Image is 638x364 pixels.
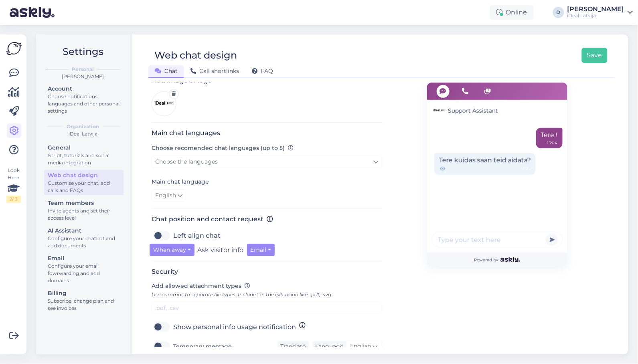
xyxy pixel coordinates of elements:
[247,244,275,256] button: Email
[547,140,558,146] div: 15:04
[48,144,120,152] div: General
[490,5,534,20] div: Online
[48,171,120,180] div: Web chat design
[567,6,633,19] a: [PERSON_NAME]iDeal Latvija
[155,67,178,75] span: Chat
[152,215,382,223] h3: Chat position and contact request
[152,156,382,168] a: Choose the languages
[48,152,120,166] div: Script, tutorials and social media integration
[48,289,120,297] div: Billing
[44,170,124,195] a: Web chat designCustomise your chat, add calls and FAQs
[150,244,194,256] button: When away
[567,6,624,12] div: [PERSON_NAME]
[72,66,94,73] b: Personal
[48,199,120,207] div: Team members
[6,167,21,203] div: Look Here
[44,198,124,223] a: Team membersInvite agents and set their access level
[152,282,241,289] span: Add allowed attachment types
[154,48,237,63] div: Web chat design
[152,268,382,275] h3: Security
[48,85,120,93] div: Account
[434,153,536,175] div: Tere kuidas saan teid aidata?
[152,189,186,202] a: English
[448,107,498,115] span: Support Assistant
[48,226,120,235] div: AI Assistant
[173,321,296,334] label: Show personal info usage notification
[43,130,124,138] div: iDeal Latvija
[198,244,244,256] label: Ask visitor info
[173,229,221,242] label: Left align chat
[433,104,446,117] img: Support
[474,257,520,263] span: Powered by
[48,180,120,194] div: Customise your chat, add calls and FAQs
[152,302,382,314] input: .pdf, .csv
[155,158,218,165] span: Choose the languages
[48,235,120,249] div: Configure your chatbot and add documents
[44,253,124,285] a: EmailConfigure your email fowrwarding and add domains
[48,263,120,284] div: Configure your email fowrwarding and add domains
[277,341,309,352] div: Translate
[521,165,531,172] span: 15:05
[6,196,21,203] div: 2 / 3
[152,91,176,116] img: Logo preview
[67,123,99,130] b: Organization
[173,340,232,353] label: Temporary message
[553,7,564,18] div: D
[6,41,22,56] img: Askly Logo
[500,257,520,262] img: Askly
[48,93,120,115] div: Choose notifications, languages and other personal settings
[152,291,331,297] span: Use commas to separate file types. Include '.' in the extension like: .pdf, .svg
[582,48,608,63] button: Save
[48,254,120,263] div: Email
[44,142,124,168] a: GeneralScript, tutorials and social media integration
[152,129,382,137] h3: Main chat languages
[48,297,120,312] div: Subscribe, change plan and see invoices
[252,67,273,75] span: FAQ
[432,232,563,248] input: Type your text here
[152,178,209,186] label: Main chat language
[312,342,344,351] div: Language
[44,288,124,313] a: BillingSubscribe, change plan and see invoices
[536,128,563,148] div: Tere !
[152,144,294,152] label: Choose recomended chat languages (up to 5)
[190,67,239,75] span: Call shortlinks
[48,207,120,222] div: Invite agents and set their access level
[44,225,124,251] a: AI AssistantConfigure your chatbot and add documents
[350,342,371,351] span: English
[43,44,124,59] h2: Settings
[155,191,176,200] span: English
[43,73,124,80] div: [PERSON_NAME]
[44,83,124,116] a: AccountChoose notifications, languages and other personal settings
[567,12,624,19] div: iDeal Latvija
